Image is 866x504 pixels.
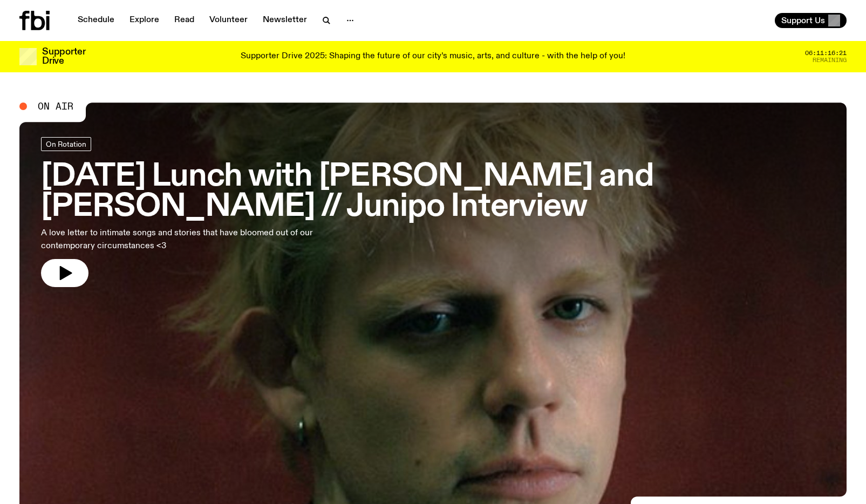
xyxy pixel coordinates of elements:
[42,47,85,66] h3: Supporter Drive
[46,140,86,148] span: On Rotation
[123,13,166,28] a: Explore
[781,16,825,25] span: Support Us
[168,13,201,28] a: Read
[805,50,847,56] span: 06:11:16:21
[813,57,847,63] span: Remaining
[41,137,91,151] a: On Rotation
[38,101,73,111] span: On Air
[41,227,317,253] p: A love letter to intimate songs and stories that have bloomed out of our contemporary circumstanc...
[203,13,254,28] a: Volunteer
[71,13,121,28] a: Schedule
[41,137,825,287] a: [DATE] Lunch with [PERSON_NAME] and [PERSON_NAME] // Junipo InterviewA love letter to intimate so...
[41,162,825,222] h3: [DATE] Lunch with [PERSON_NAME] and [PERSON_NAME] // Junipo Interview
[241,52,625,62] p: Supporter Drive 2025: Shaping the future of our city’s music, arts, and culture - with the help o...
[256,13,313,28] a: Newsletter
[775,13,847,28] button: Support Us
